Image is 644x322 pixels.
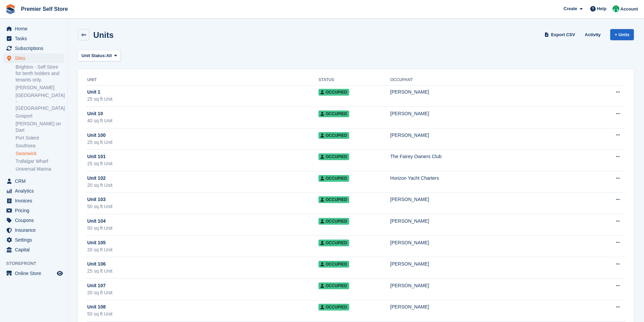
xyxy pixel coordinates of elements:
span: Occupied [318,175,349,182]
span: Account [620,6,638,13]
a: menu [3,225,64,235]
div: [PERSON_NAME] [390,282,599,289]
span: Unit 1 [87,89,100,96]
span: Pricing [15,206,55,215]
a: menu [3,44,64,53]
button: Unit Status: All [78,50,121,61]
span: Unit 100 [87,132,105,139]
div: Horizon Yacht Charters [390,175,599,182]
div: The Fairey Owners Club [390,153,599,160]
div: [PERSON_NAME] [390,218,599,225]
span: Occupied [318,240,349,246]
a: menu [3,245,64,254]
th: Status [318,75,390,85]
span: All [106,52,112,59]
span: Online Store [15,269,55,278]
img: stora-icon-8386f47178a22dfd0bd8f6a31ec36ba5ce8667c1dd55bd0f319d3a0aa187defe.svg [5,4,16,14]
span: Occupied [318,261,349,268]
span: Occupied [318,196,349,203]
span: Unit 107 [87,282,105,289]
div: 50 sq ft Unit [87,311,318,318]
span: Coupons [15,216,55,225]
div: 50 sq ft Unit [87,203,318,210]
a: + Units [610,29,634,40]
a: Brighton - Self Store for berth holders and tenants only. [16,64,64,83]
span: CRM [15,176,55,186]
a: Preview store [56,269,64,277]
div: 40 sq ft Unit [87,117,318,124]
img: Peter Pring [613,5,619,12]
span: Unit 106 [87,261,105,268]
th: Unit [86,75,318,85]
a: [PERSON_NAME] on Dart [16,121,64,133]
a: Southsea [16,143,64,149]
div: 20 sq ft Unit [87,289,318,296]
div: 25 sq ft Unit [87,268,318,275]
span: Occupied [318,218,349,225]
a: menu [3,235,64,245]
span: Unit 10 [87,110,103,117]
span: Home [15,24,55,33]
div: [PERSON_NAME] [390,89,599,96]
span: Unit 108 [87,303,105,311]
a: menu [3,176,64,186]
div: 20 sq ft Unit [87,182,318,189]
span: Occupied [318,89,349,96]
span: Analytics [15,186,55,196]
span: Occupied [318,110,349,117]
a: menu [3,24,64,33]
th: Occupant [390,75,599,85]
div: 25 sq ft Unit [87,96,318,103]
span: Occupied [318,153,349,160]
div: 25 sq ft Unit [87,139,318,146]
div: [PERSON_NAME] [390,196,599,203]
span: Unit 103 [87,196,105,203]
a: menu [3,216,64,225]
div: [PERSON_NAME] [390,303,599,311]
div: [PERSON_NAME] [390,132,599,139]
span: Unit 102 [87,175,105,182]
div: 50 sq ft Unit [87,225,318,232]
a: Universal Marina [16,166,64,172]
a: Activity [582,29,603,40]
span: Export CSV [551,31,575,38]
span: Occupied [318,304,349,311]
div: [PERSON_NAME] [390,239,599,246]
a: menu [3,206,64,215]
div: [PERSON_NAME] [390,261,599,268]
span: Subscriptions [15,44,55,53]
span: Storefront [6,260,67,267]
span: Unit 101 [87,153,105,160]
a: Port Solent [16,135,64,141]
div: 25 sq ft Unit [87,160,318,167]
div: 20 sq ft Unit [87,246,318,253]
a: Swanwick [16,150,64,157]
span: Occupied [318,132,349,139]
span: Sites [15,53,55,63]
a: menu [3,53,64,63]
span: Unit Status: [81,52,106,59]
span: Settings [15,235,55,245]
span: Capital [15,245,55,254]
h2: Units [93,30,114,40]
a: menu [3,34,64,43]
a: Gosport [16,113,64,119]
a: Trafalgar Wharf [16,158,64,165]
span: Help [597,5,606,12]
div: [PERSON_NAME] [390,110,599,117]
span: Invoices [15,196,55,205]
a: [PERSON_NAME] [16,84,64,91]
span: Unit 105 [87,239,105,246]
span: Occupied [318,282,349,289]
a: menu [3,269,64,278]
a: menu [3,196,64,205]
span: Unit 104 [87,218,105,225]
span: Tasks [15,34,55,43]
a: Premier Self Store [18,3,71,15]
a: [GEOGRAPHIC_DATA] - [GEOGRAPHIC_DATA] [16,92,64,112]
a: menu [3,186,64,196]
span: Insurance [15,225,55,235]
span: Create [564,5,577,12]
a: Export CSV [543,29,578,40]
